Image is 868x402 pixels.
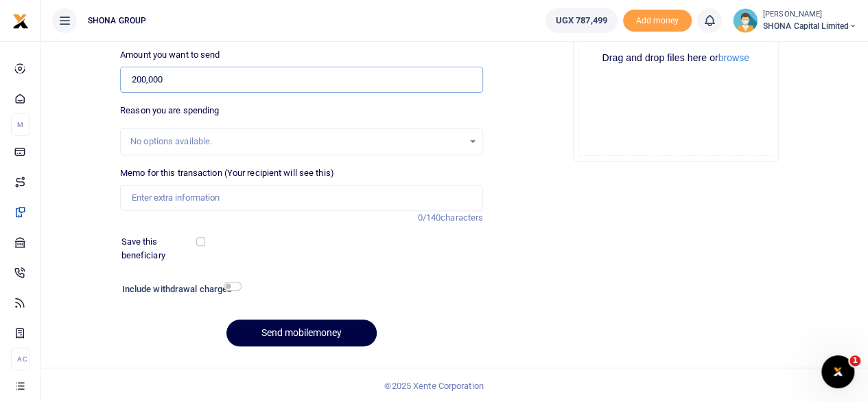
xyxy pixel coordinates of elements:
[579,52,773,65] div: Drag and drop files here or
[120,104,219,118] label: Reason you are spending
[623,14,692,25] a: Add money
[120,48,220,62] label: Amount you want to send
[821,355,854,388] iframe: Intercom live chat
[441,212,483,223] span: characters
[763,20,857,32] span: SHONA Capital Limited
[849,355,860,366] span: 1
[226,320,377,346] button: Send mobilemoney
[733,8,857,33] a: profile-user [PERSON_NAME] SHONA Capital Limited
[11,348,30,370] li: Ac
[82,14,152,27] span: SHONA GROUP
[623,10,692,32] li: Toup your wallet
[540,8,623,33] li: Wallet ballance
[418,212,441,223] span: 0/140
[763,9,857,21] small: [PERSON_NAME]
[122,284,235,295] h6: Include withdrawal charges
[130,135,463,148] div: No options available.
[556,14,607,27] span: UGX 787,499
[623,10,692,32] span: Add money
[11,113,30,136] li: M
[546,8,618,33] a: UGX 787,499
[120,67,483,93] input: UGX
[121,235,199,262] label: Save this beneficiary
[120,166,334,180] label: Memo for this transaction (Your recipient will see this)
[12,15,29,25] a: logo-small logo-large logo-large
[12,13,29,30] img: logo-small
[718,53,749,63] button: browse
[733,8,758,33] img: profile-user
[120,185,483,211] input: Enter extra information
